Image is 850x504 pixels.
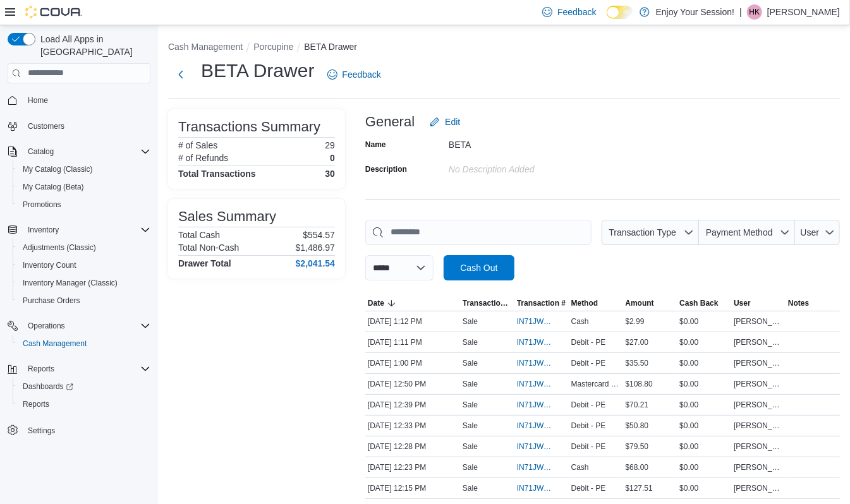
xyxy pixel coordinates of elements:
[23,296,80,306] span: Purchase Orders
[18,275,150,291] span: Inventory Manager (Classic)
[677,418,731,433] div: $0.00
[795,220,840,245] button: User
[18,197,66,212] a: Promotions
[609,227,676,237] span: Transaction Type
[734,441,783,452] span: [PERSON_NAME]
[677,335,731,350] div: $0.00
[365,376,460,392] div: [DATE] 12:50 PM
[18,240,150,255] span: Adjustments (Classic)
[517,421,554,431] span: IN71JW-7667789
[365,140,386,150] label: Name
[747,4,762,20] div: Harpreet Kaur
[368,298,384,308] span: Date
[514,296,569,311] button: Transaction #
[178,258,231,268] h4: Drawer Total
[626,298,654,308] span: Amount
[28,121,64,131] span: Customers
[13,274,155,292] button: Inventory Manager (Classic)
[23,222,64,237] button: Inventory
[571,483,606,493] span: Debit - PE
[626,400,649,410] span: $70.21
[460,296,514,311] button: Transaction Type
[365,296,460,311] button: Date
[607,6,633,19] input: Dark Mode
[739,4,742,20] p: |
[569,296,623,311] button: Method
[325,169,335,179] h4: 30
[23,182,84,192] span: My Catalog (Beta)
[463,483,478,493] p: Sale
[365,356,460,371] div: [DATE] 1:00 PM
[23,93,53,108] a: Home
[3,91,155,109] button: Home
[365,439,460,454] div: [DATE] 12:28 PM
[13,395,155,413] button: Reports
[626,316,645,327] span: $2.99
[23,361,59,376] button: Reports
[734,421,783,431] span: [PERSON_NAME]
[325,140,335,150] p: 29
[13,160,155,178] button: My Catalog (Classic)
[463,316,478,327] p: Sale
[677,356,731,371] div: $0.00
[13,196,155,213] button: Promotions
[656,4,735,20] p: Enjoy Your Session!
[13,178,155,196] button: My Catalog (Beta)
[168,40,840,56] nav: An example of EuiBreadcrumbs
[801,227,820,237] span: User
[365,114,415,129] h3: General
[677,397,731,412] div: $0.00
[365,164,407,174] label: Description
[178,119,320,135] h3: Transactions Summary
[3,117,155,135] button: Customers
[25,6,82,18] img: Cova
[23,423,60,438] a: Settings
[13,378,155,395] a: Dashboards
[178,169,256,179] h4: Total Transactions
[178,243,240,253] h6: Total Non-Cash
[23,318,150,333] span: Operations
[296,243,335,253] p: $1,486.97
[626,441,649,452] span: $79.50
[445,116,460,128] span: Edit
[253,42,293,52] button: Porcupine
[18,179,150,195] span: My Catalog (Beta)
[23,422,150,438] span: Settings
[18,397,54,412] a: Reports
[18,293,85,308] a: Purchase Orders
[18,379,78,394] a: Dashboards
[734,298,751,308] span: User
[3,421,155,439] button: Settings
[463,421,478,431] p: Sale
[28,364,54,374] span: Reports
[734,400,783,410] span: [PERSON_NAME]
[677,481,731,496] div: $0.00
[3,221,155,239] button: Inventory
[3,317,155,335] button: Operations
[571,298,598,308] span: Method
[23,260,76,270] span: Inventory Count
[13,239,155,256] button: Adjustments (Classic)
[460,261,497,274] span: Cash Out
[517,439,566,454] button: IN71JW-7667752
[517,481,566,496] button: IN71JW-7667668
[734,337,783,347] span: [PERSON_NAME]
[18,258,150,273] span: Inventory Count
[18,162,98,177] a: My Catalog (Classic)
[677,460,731,475] div: $0.00
[201,58,315,83] h1: BETA Drawer
[3,360,155,378] button: Reports
[322,62,386,87] a: Feedback
[463,462,478,472] p: Sale
[706,227,773,237] span: Payment Method
[786,296,840,311] button: Notes
[626,483,653,493] span: $127.51
[626,337,649,347] span: $27.00
[623,296,677,311] button: Amount
[23,144,59,159] button: Catalog
[677,439,731,454] div: $0.00
[23,164,93,174] span: My Catalog (Classic)
[18,162,150,177] span: My Catalog (Classic)
[734,316,783,327] span: [PERSON_NAME]
[463,441,478,452] p: Sale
